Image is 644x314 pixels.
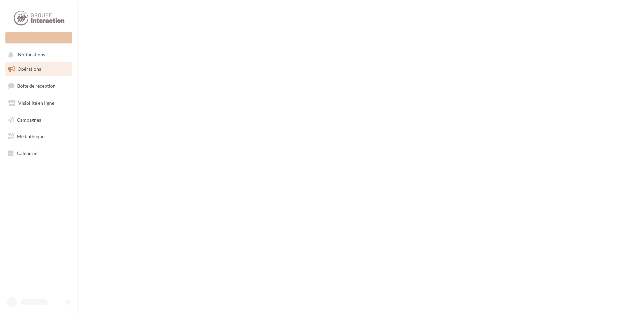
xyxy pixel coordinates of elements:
[4,129,73,144] a: Médiathèque
[4,113,73,127] a: Campagnes
[4,78,73,93] a: Boîte de réception
[5,32,72,43] div: Nouvelle campagne
[18,52,45,58] span: Notifications
[17,83,56,89] span: Boîte de réception
[17,133,44,139] span: Médiathèque
[18,100,54,106] span: Visibilité en ligne
[18,66,41,72] span: Opérations
[17,117,41,122] span: Campagnes
[4,146,73,160] a: Calendrier
[4,96,73,110] a: Visibilité en ligne
[17,150,39,156] span: Calendrier
[4,62,73,76] a: Opérations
